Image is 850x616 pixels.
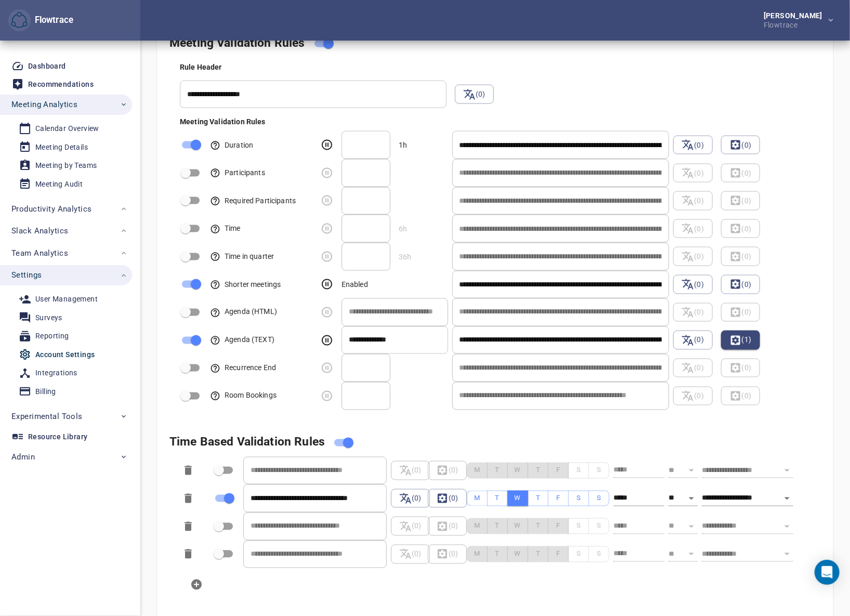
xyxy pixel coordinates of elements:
button: Delete this item [176,514,201,539]
svg: This rule is considered suggestion. Depending on the status, rule either stops user from sending ... [321,167,333,179]
div: Flowtrace [8,9,73,32]
span: T [492,493,503,505]
div: Flowtrace [764,19,827,29]
button: Flowtrace [8,9,31,32]
svg: This rule is considered suggestion. Depending on the status, rule either stops user from sending ... [321,194,333,207]
span: Meeting Validation Rules [180,117,266,126]
span: (0) [391,489,430,508]
span: W [515,493,521,505]
span: This rule can be used to validate contents of the HTML formatted agenda field. Field is automatic... [210,308,277,316]
div: User Management [35,293,98,306]
div: Recommendations [28,78,94,91]
svg: This rule is considered suggestion. Depending on the status, rule either stops user from sending ... [321,278,333,291]
div: 1h [395,136,411,154]
span: Experimental Tools [11,410,83,423]
button: Add new item [184,572,209,597]
span: (0) [682,334,704,346]
span: Header for your meeting policy rules. i.e. Meeting Policy Hints [180,63,222,71]
svg: This rule is considered suggestion. Depending on the status, rule either stops user from sending ... [321,306,333,319]
div: Resource Library [28,430,87,443]
span: (0) [399,492,422,505]
button: S [568,491,589,507]
button: M [467,491,488,507]
span: (0) [682,139,704,151]
span: Productivity Analytics [11,202,91,216]
span: (0) [436,492,459,505]
svg: This rule is considered suggestion. Depending on the status, rule either stops user from sending ... [321,362,333,374]
div: 36h [399,252,411,262]
svg: This rule is considered suggestion. Depending on the status, rule either stops user from sending ... [321,222,333,235]
div: Surveys [35,311,62,324]
span: Meeting Analytics [11,98,77,111]
div: 6h [399,224,407,234]
span: (0) [721,275,760,294]
span: This rule can be used to validate the duration of the meeting. [210,141,253,149]
button: [PERSON_NAME]Flowtrace [747,9,842,32]
button: Delete this item [176,542,201,567]
div: Billing [35,385,56,398]
span: Time Based Validation Rules [169,435,325,449]
div: Enabled [342,279,448,290]
button: S [589,491,609,507]
span: (0) [428,489,467,508]
svg: This rule is considered suggestion. Depending on the status, rule either stops user from sending ... [321,251,333,263]
div: Reporting [35,330,69,343]
span: (0) [729,278,752,291]
div: Meeting Details [35,141,88,154]
span: S [594,493,604,505]
span: (0) [682,278,704,291]
svg: This rule is considered suggestion. Depending on the status, rule either stops user from sending ... [321,334,333,347]
span: S [573,493,584,505]
span: (0) [721,136,760,154]
span: This rule can be used to validate how long the recurring meeting is scheduled to run. [210,364,276,372]
span: This rule can be used to validate contents of the text formatted agenda field. Field is automatic... [210,336,274,344]
span: (0) [455,85,494,103]
span: Slack Analytics [11,224,68,238]
div: Meeting by Teams [35,159,97,172]
span: Team Analytics [11,246,68,260]
div: Flowtrace [31,14,73,27]
div: Calendar Overview [35,122,99,135]
svg: This rule is considered suggestion. Depending on the status, rule either stops user from sending ... [321,390,333,402]
span: T [533,493,543,505]
div: Integrations [35,366,77,379]
span: (1) [729,334,752,346]
span: (0) [673,275,712,294]
button: T [528,491,548,507]
div: Open Intercom Messenger [815,560,840,585]
span: M [472,493,482,505]
div: Account Settings [35,348,95,361]
button: Delete this item [176,458,201,483]
div: Meeting Audit [35,178,83,191]
button: F [548,491,569,507]
img: Flowtrace [11,12,28,29]
div: Dashboard [28,60,66,73]
span: F [553,493,564,505]
span: (0) [673,136,712,154]
svg: This rule is considered suggestion. Depending on the status, rule either stops user from sending ... [321,139,333,151]
span: (0) [673,331,712,349]
span: (0) [463,88,486,100]
span: This rule can be used to validate the total time of the meeting [(organizer + invitees) * duratio... [210,224,241,232]
span: Time in quarter [210,252,274,260]
span: These rules are controlling the dialog which is shown before user sends a calendar invite. [169,36,305,50]
span: This rule can be used to remind organizer to be considerate with meeting room bookings. [210,391,277,400]
span: (1) [721,331,760,349]
span: Admin [11,450,35,464]
span: This rule can be used to validate the total number of participants (required + optional) of the m... [210,168,265,177]
button: W [507,491,528,507]
span: This rule can be used to remind people to shorten their meetings. It is shown if meeting ends at ... [210,280,281,289]
button: Delete this item [176,486,201,511]
span: Required Participants [210,196,296,205]
button: T [487,491,508,507]
span: (0) [729,139,752,151]
span: Settings [11,268,42,282]
div: [PERSON_NAME] [764,12,827,19]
